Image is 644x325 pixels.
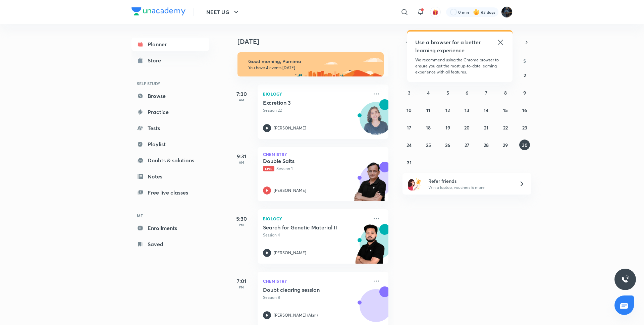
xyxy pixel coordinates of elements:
h5: 7:30 [228,90,255,98]
h5: Double Salts [263,158,346,164]
p: PM [228,223,255,227]
abbr: August 20, 2025 [464,124,470,131]
button: avatar [430,7,441,17]
button: August 20, 2025 [462,122,472,133]
img: unacademy [352,162,388,208]
a: Tests [131,121,209,135]
button: August 15, 2025 [500,105,511,115]
h6: Refer friends [428,177,511,184]
button: August 26, 2025 [442,140,453,150]
p: Session 8 [263,294,368,301]
button: August 3, 2025 [404,87,415,98]
p: Biology [263,90,368,98]
button: August 9, 2025 [519,87,530,98]
abbr: August 16, 2025 [522,107,527,113]
h5: 5:30 [228,215,255,223]
a: Browse [131,89,209,103]
p: [PERSON_NAME] [274,125,306,131]
a: Notes [131,170,209,183]
img: Avatar [360,106,392,138]
p: We recommend using the Chrome browser to ensure you get the most up-to-date learning experience w... [415,57,504,75]
abbr: August 24, 2025 [407,142,412,148]
button: NEET UG [202,5,244,19]
abbr: Saturday [523,58,526,64]
p: AM [228,160,255,164]
abbr: August 23, 2025 [522,124,527,131]
img: morning [237,52,384,76]
p: Biology [263,215,368,223]
abbr: August 3, 2025 [408,90,411,96]
h6: SELF STUDY [131,78,209,89]
p: Session 1 [263,166,368,172]
abbr: August 14, 2025 [484,107,488,113]
p: Session 22 [263,107,368,113]
abbr: August 13, 2025 [465,107,469,113]
button: August 5, 2025 [442,87,453,98]
abbr: August 5, 2025 [446,90,449,96]
abbr: August 25, 2025 [426,142,431,148]
button: August 14, 2025 [481,105,491,115]
p: Chemistry [263,152,383,156]
button: August 24, 2025 [404,140,415,150]
abbr: August 29, 2025 [503,142,508,148]
button: August 28, 2025 [481,140,491,150]
button: August 29, 2025 [500,140,511,150]
button: August 18, 2025 [423,122,434,133]
img: Company Logo [131,7,185,15]
p: [PERSON_NAME] (Akm) [274,312,318,318]
img: referral [408,177,421,191]
p: Chemistry [263,277,368,285]
a: Store [131,54,209,67]
h5: Use a browser for a better learning experience [415,38,482,54]
button: August 27, 2025 [462,140,472,150]
a: Doubts & solutions [131,154,209,167]
a: Company Logo [131,7,185,17]
p: Session 4 [263,232,368,238]
abbr: August 28, 2025 [484,142,489,148]
p: AM [228,98,255,102]
div: Store [148,56,165,64]
abbr: August 6, 2025 [466,90,468,96]
abbr: August 21, 2025 [484,124,488,131]
abbr: August 19, 2025 [445,124,450,131]
h5: Excretion 3 [263,99,346,106]
abbr: August 17, 2025 [407,124,411,131]
button: August 7, 2025 [481,87,491,98]
button: August 30, 2025 [519,140,530,150]
button: August 22, 2025 [500,122,511,133]
abbr: August 4, 2025 [427,90,430,96]
abbr: August 8, 2025 [504,90,507,96]
abbr: August 12, 2025 [445,107,450,113]
button: August 31, 2025 [404,157,415,168]
img: ttu [621,275,629,283]
button: August 2, 2025 [519,70,530,80]
button: August 11, 2025 [423,105,434,115]
abbr: August 2, 2025 [524,72,526,78]
a: Enrollments [131,221,209,235]
span: Live [263,166,274,171]
button: August 25, 2025 [423,140,434,150]
img: avatar [432,9,438,15]
abbr: August 22, 2025 [503,124,508,131]
p: You have 4 events [DATE] [248,65,378,70]
button: August 4, 2025 [423,87,434,98]
button: August 13, 2025 [462,105,472,115]
p: [PERSON_NAME] [274,187,306,194]
abbr: August 27, 2025 [465,142,469,148]
abbr: August 9, 2025 [523,90,526,96]
a: Practice [131,105,209,119]
button: August 8, 2025 [500,87,511,98]
button: August 10, 2025 [404,105,415,115]
img: Purnima Sharma [501,6,513,18]
button: August 21, 2025 [481,122,491,133]
abbr: August 30, 2025 [522,142,528,148]
h6: Good morning, Purnima [248,58,378,64]
h4: [DATE] [237,38,395,46]
h5: Doubt clearing session [263,286,346,293]
h6: ME [131,210,209,221]
button: August 19, 2025 [442,122,453,133]
p: Win a laptop, vouchers & more [428,184,511,191]
button: August 16, 2025 [519,105,530,115]
abbr: August 11, 2025 [426,107,430,113]
button: August 23, 2025 [519,122,530,133]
